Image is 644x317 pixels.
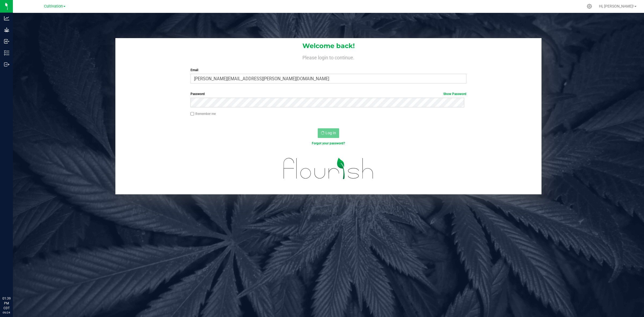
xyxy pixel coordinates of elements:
p: 01:39 PM CDT [2,296,10,311]
label: Remember me [191,111,216,116]
a: Show Password [443,92,466,96]
h4: Please login to continue. [115,54,541,60]
inline-svg: Grow [4,27,9,32]
input: Remember me [191,112,194,116]
h1: Welcome back! [115,42,541,49]
span: Log In [325,131,336,135]
span: Hi, [PERSON_NAME]! [599,4,634,8]
inline-svg: Inbound [4,39,9,44]
img: flourish_logo.svg [275,151,382,186]
p: 09/24 [2,311,10,315]
inline-svg: Inventory [4,50,9,56]
label: Email [191,68,467,72]
span: Cultivation [44,4,63,9]
button: Log In [318,128,339,138]
a: Forgot your password? [312,141,345,145]
div: Manage settings [586,4,593,9]
inline-svg: Analytics [4,16,9,21]
span: Password [191,92,205,96]
inline-svg: Outbound [4,62,9,67]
